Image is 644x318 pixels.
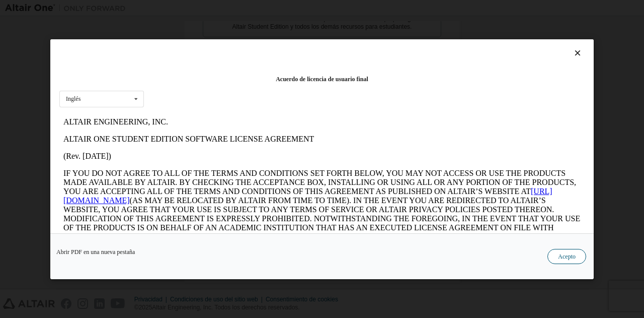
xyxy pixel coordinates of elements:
p: (Rev. [DATE]) [4,38,521,47]
a: [URL][DOMAIN_NAME] [4,74,493,91]
font: Abrir PDF en una nueva pestaña [56,248,135,255]
p: This Altair One Student Edition Software License Agreement (“Agreement”) is between Altair Engine... [4,136,521,181]
font: Acuerdo de licencia de usuario final [276,76,368,83]
p: IF YOU DO NOT AGREE TO ALL OF THE TERMS AND CONDITIONS SET FORTH BELOW, YOU MAY NOT ACCESS OR USE... [4,55,521,128]
p: ALTAIR ONE STUDENT EDITION SOFTWARE LICENSE AGREEMENT [4,21,521,30]
font: Acepto [558,252,576,260]
a: Abrir PDF en una nueva pestaña [56,248,135,255]
font: Inglés [66,95,80,102]
button: Acepto [547,248,586,264]
p: ALTAIR ENGINEERING, INC. [4,4,521,13]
